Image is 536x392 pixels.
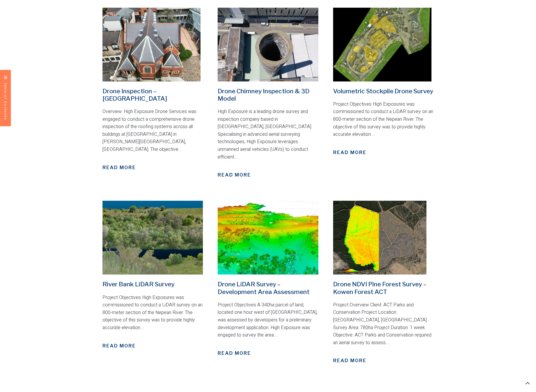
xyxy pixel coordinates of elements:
[333,101,434,138] p: Project Objectives High Exposures was commissioned to conduct a LiDAR survey on an 800-meter sect...
[4,83,8,120] span: Table of Contents
[218,87,309,102] a: Drone Chimney Inspection & 3D Model
[102,87,167,102] a: Drone Inspection – [GEOGRAPHIC_DATA]
[333,8,432,81] img: drone-stockpile-survey
[218,280,309,295] a: Drone LiDAR Survey – Development Area Assessment
[218,350,251,357] a: Read More
[218,171,251,179] a: Read More
[333,87,433,95] a: Volumetric Stockpile Drone Survey
[218,108,318,161] p: High Exposure is a leading drone survey and inspection company based in [GEOGRAPHIC_DATA], [GEOGR...
[102,294,203,332] p: Project Objectives High Exposures was commissioned to conduct a LiDAR survey on an 800-meter sect...
[333,280,426,295] a: Drone NDVI Pine Forest Survey – Kowen Forest ACT
[102,164,136,171] a: Read More
[102,280,175,288] a: River Bank LiDAR Survey
[333,357,366,364] a: Read More
[218,301,318,339] p: Project Objectives A 340ha parcel of land, located one hour west of [GEOGRAPHIC_DATA], was assess...
[102,108,203,153] p: Overview: High Exposure Drone Services was engaged to conduct a comprehensive drone inspection of...
[102,342,136,349] a: Read More
[333,149,366,156] a: Read More
[333,301,434,347] p: Project Overview Client: ACT Parks and Conservation Project Location: [GEOGRAPHIC_DATA], [GEOGRAP...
